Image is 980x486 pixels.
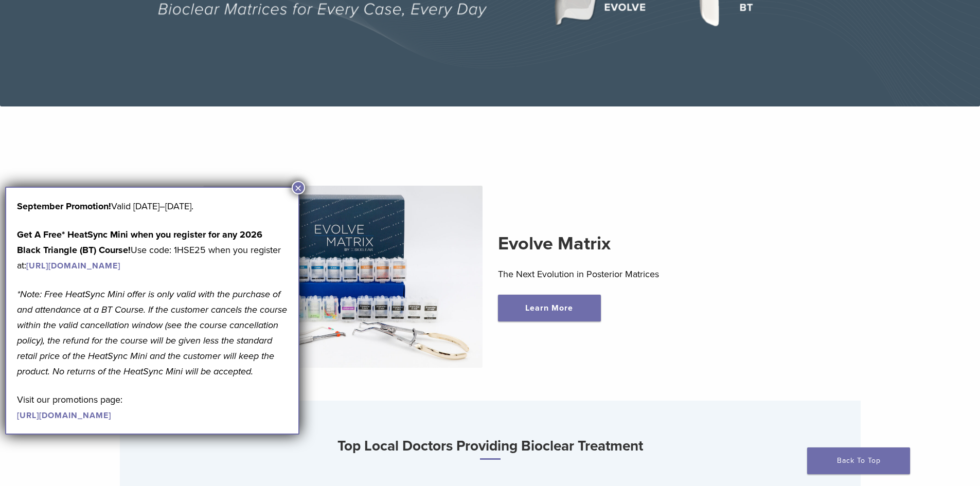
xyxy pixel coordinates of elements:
a: Learn More [498,295,601,321]
a: Back To Top [807,447,910,474]
b: September Promotion! [17,201,111,212]
p: The Next Evolution in Posterior Matrices [498,266,777,282]
img: Evolve Matrix [203,186,483,368]
a: [URL][DOMAIN_NAME] [17,410,111,421]
p: Valid [DATE]–[DATE]. [17,199,288,214]
em: *Note: Free HeatSync Mini offer is only valid with the purchase of and attendance at a BT Course.... [17,289,287,377]
h3: Top Local Doctors Providing Bioclear Treatment [120,434,861,460]
button: Close [292,181,305,194]
strong: Get A Free* HeatSync Mini when you register for any 2026 Black Triangle (BT) Course! [17,229,262,256]
p: Visit our promotions page: [17,392,288,423]
p: Use code: 1HSE25 when you register at: [17,227,288,273]
h2: Evolve Matrix [498,231,777,256]
a: [URL][DOMAIN_NAME] [26,261,120,271]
